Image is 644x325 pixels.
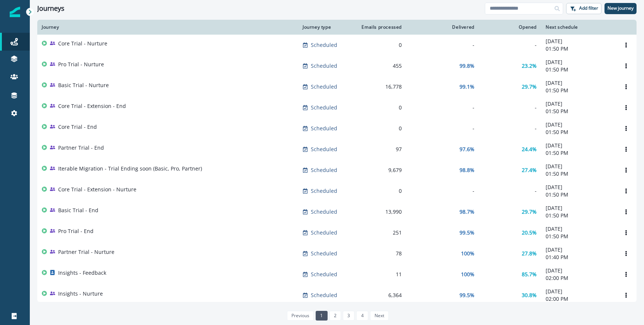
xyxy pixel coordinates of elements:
p: Scheduled [311,208,337,216]
button: Options [620,269,632,280]
button: Options [620,165,632,176]
p: 97.6% [460,146,474,153]
p: [DATE] [546,58,611,66]
p: Scheduled [311,166,337,174]
p: [DATE] [546,267,611,274]
a: Insights - NurtureScheduled6,36499.5%30.8%[DATE]02:00 PMOptions [37,285,637,306]
p: Core Trial - Extension - End [58,102,126,110]
p: Scheduled [311,104,337,111]
div: - [411,187,474,195]
p: 98.7% [460,208,474,216]
a: Next page [370,311,389,321]
p: 99.8% [460,62,474,70]
div: - [411,125,474,132]
div: - [483,187,537,195]
a: Pro Trial - NurtureScheduled45599.8%23.2%[DATE]01:50 PMOptions [37,55,637,76]
p: [DATE] [546,142,611,149]
button: Options [620,248,632,259]
button: Options [620,81,632,92]
p: Core Trial - Nurture [58,40,107,47]
p: 99.1% [460,83,474,90]
button: Options [620,206,632,217]
p: Partner Trial - End [58,144,104,152]
a: Page 2 [329,311,341,321]
button: Add filter [566,3,602,14]
p: Basic Trial - End [58,207,98,214]
button: Options [620,60,632,71]
div: 97 [359,146,402,153]
a: Core Trial - NurtureScheduled0--[DATE]01:50 PMOptions [37,35,637,55]
p: 27.4% [522,166,537,174]
p: Scheduled [311,271,337,278]
p: Partner Trial - Nurture [58,248,114,256]
p: Scheduled [311,125,337,132]
p: 99.5% [460,229,474,236]
a: Page 4 [356,311,368,321]
div: - [411,104,474,111]
div: - [483,104,537,111]
p: Core Trial - Extension - Nurture [58,186,136,193]
div: Journey type [303,24,350,30]
button: Options [620,102,632,113]
button: Options [620,144,632,155]
p: Basic Trial - Nurture [58,82,109,89]
p: Insights - Feedback [58,269,106,277]
div: - [483,125,537,132]
p: Scheduled [311,291,337,299]
div: Journey [42,24,294,30]
p: 01:40 PM [546,254,611,261]
div: Opened [483,24,537,30]
p: 23.2% [522,62,537,70]
p: Scheduled [311,187,337,195]
div: 6,364 [359,291,402,299]
p: Scheduled [311,250,337,257]
img: Inflection [10,7,20,17]
a: Insights - FeedbackScheduled11100%85.7%[DATE]02:00 PMOptions [37,264,637,285]
p: 01:50 PM [546,212,611,219]
div: 0 [359,125,402,132]
p: [DATE] [546,121,611,128]
div: Emails processed [359,24,402,30]
button: Options [620,185,632,197]
p: 01:50 PM [546,149,611,157]
button: Options [620,123,632,134]
p: 24.4% [522,146,537,153]
p: Core Trial - End [58,123,97,131]
p: 99.5% [460,291,474,299]
a: Basic Trial - NurtureScheduled16,77899.1%29.7%[DATE]01:50 PMOptions [37,76,637,97]
button: Options [620,227,632,238]
p: 01:50 PM [546,191,611,198]
p: Iterable Migration - Trial Ending soon (Basic, Pro, Partner) [58,165,202,172]
a: Core Trial - EndScheduled0--[DATE]01:50 PMOptions [37,118,637,139]
div: Delivered [411,24,474,30]
p: Insights - Nurture [58,290,103,297]
div: 251 [359,229,402,236]
div: 0 [359,104,402,111]
p: [DATE] [546,163,611,170]
a: Partner Trial - NurtureScheduled78100%27.8%[DATE]01:40 PMOptions [37,243,637,264]
div: 9,679 [359,166,402,174]
p: 02:00 PM [546,274,611,282]
p: 01:50 PM [546,108,611,115]
p: 01:50 PM [546,128,611,136]
p: 01:50 PM [546,45,611,52]
p: [DATE] [546,100,611,108]
a: Partner Trial - EndScheduled9797.6%24.4%[DATE]01:50 PMOptions [37,139,637,160]
div: 455 [359,62,402,70]
p: [DATE] [546,225,611,233]
p: 27.8% [522,250,537,257]
div: Next schedule [546,24,611,30]
div: 11 [359,271,402,278]
p: New journey [607,6,634,11]
button: New journey [604,3,637,14]
p: 100% [461,250,474,257]
a: Iterable Migration - Trial Ending soon (Basic, Pro, Partner)Scheduled9,67998.8%27.4%[DATE]01:50 P... [37,160,637,181]
p: [DATE] [546,38,611,45]
a: Core Trial - Extension - NurtureScheduled0--[DATE]01:50 PMOptions [37,181,637,201]
p: 29.7% [522,208,537,216]
p: [DATE] [546,246,611,254]
button: Options [620,39,632,51]
p: [DATE] [546,79,611,87]
div: - [411,41,474,49]
div: 16,778 [359,83,402,90]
